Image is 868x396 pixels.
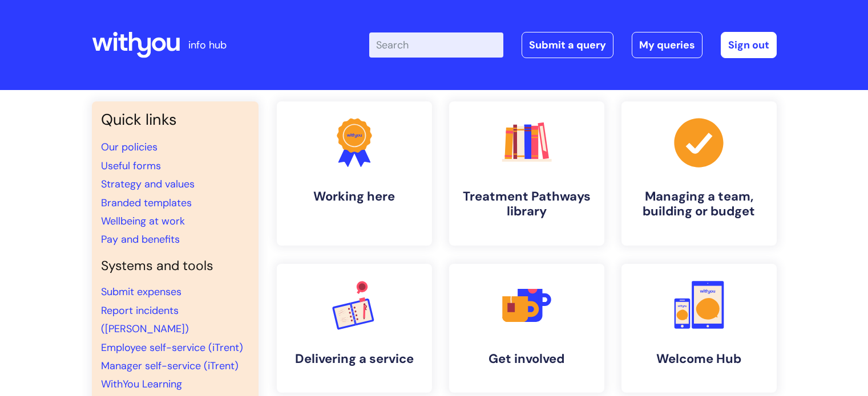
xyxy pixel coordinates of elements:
h4: Get involved [458,352,595,366]
a: Useful forms [101,159,161,173]
a: WithYou Learning [101,377,182,391]
a: Employee self-service (iTrent) [101,341,243,354]
h4: Treatment Pathways library [458,189,595,219]
p: info hub [188,36,227,54]
a: Report incidents ([PERSON_NAME]) [101,304,189,336]
a: Our policies [101,140,158,154]
a: Managing a team, building or budget [621,101,777,246]
a: Branded templates [101,196,192,210]
h4: Systems and tools [101,258,249,274]
a: Working here [277,101,432,246]
h4: Welcome Hub [631,352,768,366]
a: Get involved [449,264,604,393]
a: My queries [632,32,703,58]
a: Treatment Pathways library [449,101,604,246]
h4: Delivering a service [286,352,423,366]
a: Submit expenses [101,285,181,299]
a: Delivering a service [277,264,432,393]
a: Strategy and values [101,177,195,191]
a: Submit a query [522,32,613,58]
h4: Working here [286,189,423,204]
a: Welcome Hub [621,264,777,393]
a: Pay and benefits [101,232,180,246]
input: Search [369,32,503,58]
h3: Quick links [101,111,249,129]
div: | - [369,32,777,58]
a: Sign out [721,32,777,58]
a: Wellbeing at work [101,214,185,228]
h4: Managing a team, building or budget [631,189,768,219]
a: Manager self-service (iTrent) [101,359,239,373]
